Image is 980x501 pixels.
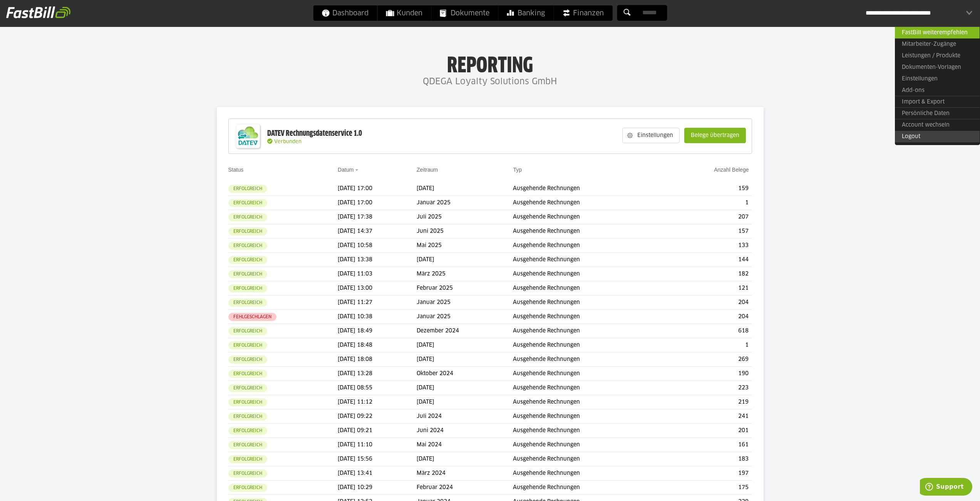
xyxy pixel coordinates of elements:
[228,469,267,478] sl-badge: Erfolgreich
[228,227,267,235] sl-badge: Erfolgreich
[507,5,545,21] span: Banking
[666,395,752,409] td: 219
[498,5,553,21] a: Banking
[513,381,665,395] td: Ausgehende Rechnungen
[513,481,665,495] td: Ausgehende Rechnungen
[228,242,267,250] sl-badge: Erfolgreich
[513,296,665,310] td: Ausgehende Rechnungen
[513,424,665,438] td: Ausgehende Rechnungen
[513,253,665,267] td: Ausgehende Rechnungen
[895,50,980,62] a: Leistungen / Produkte
[228,370,267,378] sl-badge: Erfolgreich
[338,466,417,481] td: [DATE] 13:41
[77,54,903,74] h1: Reporting
[513,352,665,367] td: Ausgehende Rechnungen
[338,481,417,495] td: [DATE] 10:29
[228,270,267,278] sl-badge: Erfolgreich
[338,395,417,409] td: [DATE] 11:12
[666,182,752,196] td: 159
[513,281,665,296] td: Ausgehende Rechnungen
[666,310,752,324] td: 204
[338,409,417,424] td: [DATE] 09:22
[228,256,267,264] sl-badge: Erfolgreich
[417,196,513,210] td: Januar 2025
[417,182,513,196] td: [DATE]
[417,466,513,481] td: März 2024
[666,210,752,224] td: 207
[895,131,980,142] a: Logout
[684,128,746,143] sl-button: Belege übertragen
[554,5,612,21] a: Finanzen
[338,167,353,173] a: Datum
[417,267,513,281] td: März 2025
[666,424,752,438] td: 201
[666,253,752,267] td: 144
[338,367,417,381] td: [DATE] 13:28
[895,27,980,38] a: FastBill weiterempfehlen
[233,121,263,152] img: DATEV-Datenservice Logo
[417,338,513,352] td: [DATE]
[322,5,369,21] span: Dashboard
[622,128,680,143] sl-button: Einstellungen
[338,338,417,352] td: [DATE] 18:48
[417,296,513,310] td: Januar 2025
[666,452,752,466] td: 183
[666,367,752,381] td: 190
[228,384,267,392] sl-badge: Erfolgreich
[417,224,513,239] td: Juni 2025
[228,484,267,492] sl-badge: Erfolgreich
[338,296,417,310] td: [DATE] 11:27
[666,466,752,481] td: 197
[267,129,362,139] div: DATEV Rechnungsdatenservice 1.0
[666,296,752,310] td: 204
[6,6,70,18] img: fastbill_logo_white.png
[895,107,980,119] a: Persönliche Daten
[338,253,417,267] td: [DATE] 13:38
[513,338,665,352] td: Ausgehende Rechnungen
[274,139,302,144] span: Verbunden
[513,310,665,324] td: Ausgehende Rechnungen
[666,481,752,495] td: 175
[513,267,665,281] td: Ausgehende Rechnungen
[417,239,513,253] td: Mai 2025
[513,395,665,409] td: Ausgehende Rechnungen
[417,253,513,267] td: [DATE]
[666,267,752,281] td: 182
[895,85,980,96] a: Add-ons
[666,281,752,296] td: 121
[666,224,752,239] td: 157
[417,167,438,173] a: Zeitraum
[666,239,752,253] td: 133
[355,169,360,171] img: sort_desc.gif
[920,478,972,497] iframe: Öffnet ein Widget, in dem Sie weitere Informationen finden
[338,267,417,281] td: [DATE] 11:03
[895,119,980,131] a: Account wechseln
[513,452,665,466] td: Ausgehende Rechnungen
[895,96,980,108] a: Import & Export
[417,352,513,367] td: [DATE]
[417,424,513,438] td: Juni 2024
[228,199,267,207] sl-badge: Erfolgreich
[513,367,665,381] td: Ausgehende Rechnungen
[895,73,980,85] a: Einstellungen
[338,196,417,210] td: [DATE] 17:00
[228,313,276,321] sl-badge: Fehlgeschlagen
[666,352,752,367] td: 269
[666,338,752,352] td: 1
[417,310,513,324] td: Januar 2025
[338,210,417,224] td: [DATE] 17:38
[513,224,665,239] td: Ausgehende Rechnungen
[228,455,267,463] sl-badge: Erfolgreich
[338,310,417,324] td: [DATE] 10:38
[513,167,522,173] a: Typ
[513,324,665,338] td: Ausgehende Rechnungen
[338,281,417,296] td: [DATE] 13:00
[338,224,417,239] td: [DATE] 14:37
[417,367,513,381] td: Oktober 2024
[440,5,489,21] span: Dokumente
[228,412,267,421] sl-badge: Erfolgreich
[417,395,513,409] td: [DATE]
[228,341,267,349] sl-badge: Erfolgreich
[377,5,431,21] a: Kunden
